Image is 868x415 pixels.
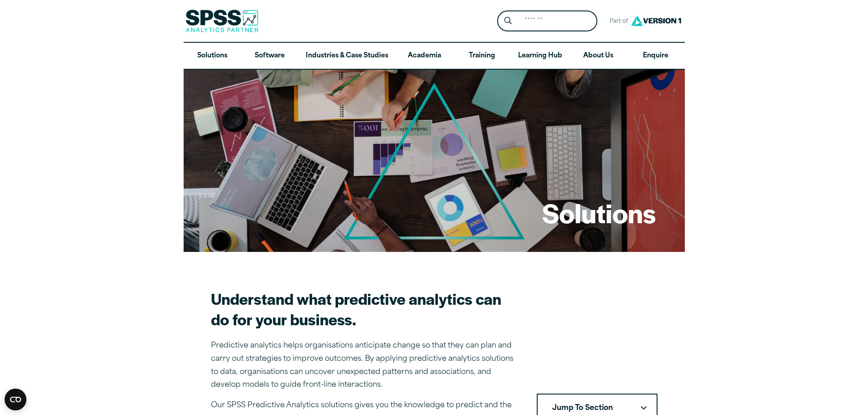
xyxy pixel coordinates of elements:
[184,43,241,69] a: Solutions
[511,43,570,69] a: Learning Hub
[641,406,647,410] svg: Downward pointing chevron
[627,43,684,69] a: Enquire
[185,10,258,32] img: SPSS Analytics Partner
[184,43,685,69] nav: Desktop version of site main menu
[570,43,627,69] a: About Us
[497,10,597,32] form: Site Header Search Form
[395,43,453,69] a: Academia
[504,17,512,25] svg: Search magnifying glass icon
[211,288,515,329] h2: Understand what predictive analytics can do for your business.
[5,389,26,410] button: Open CMP widget
[298,43,395,69] a: Industries & Case Studies
[605,15,629,28] span: Part of
[499,13,516,30] button: Search magnifying glass icon
[211,339,515,392] p: Predictive analytics helps organisations anticipate change so that they can plan and carry out st...
[542,195,656,231] h1: Solutions
[629,12,683,29] img: Version1 Logo
[241,43,298,69] a: Software
[453,43,510,69] a: Training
